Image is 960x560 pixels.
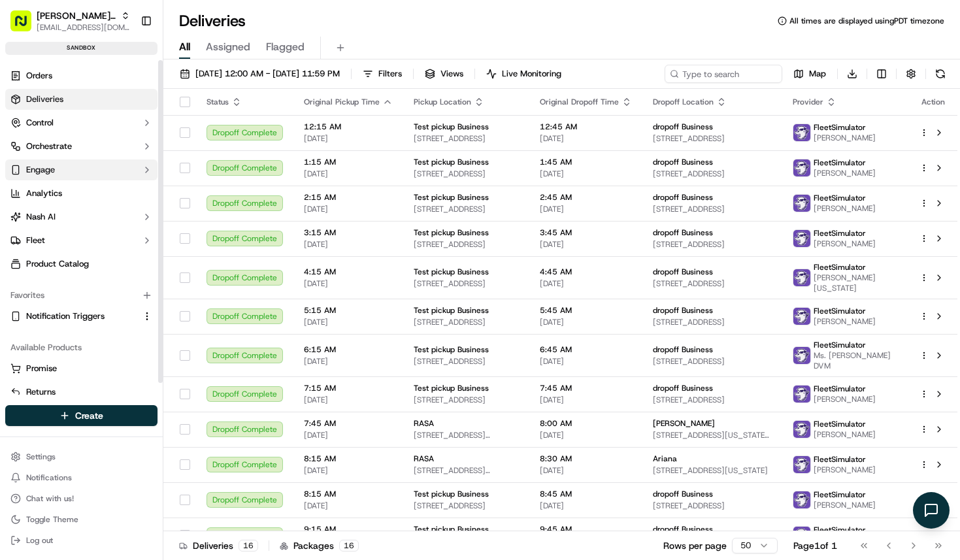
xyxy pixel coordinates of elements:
[304,227,393,238] span: 3:15 AM
[540,305,632,316] span: 5:45 AM
[304,192,393,203] span: 2:15 AM
[814,500,876,510] span: [PERSON_NAME]
[304,317,393,327] span: [DATE]
[414,169,519,179] span: [STREET_ADDRESS]
[110,191,121,201] div: 💻
[540,395,632,405] span: [DATE]
[207,97,229,107] span: Status
[653,97,714,107] span: Dropoff Location
[34,84,235,98] input: Got a question? Start typing here...
[26,310,105,322] span: Notification Triggers
[304,524,393,535] span: 9:15 AM
[206,39,250,55] span: Assigned
[814,122,866,133] span: FleetSimulator
[653,278,772,289] span: [STREET_ADDRESS]
[5,136,157,157] button: Orchestrate
[105,184,215,208] a: 💻API Documentation
[440,68,463,80] span: Views
[419,65,469,83] button: Views
[814,306,866,316] span: FleetSimulator
[414,395,519,405] span: [STREET_ADDRESS]
[130,222,158,231] span: Pylon
[414,356,519,367] span: [STREET_ADDRESS]
[5,254,157,274] a: Product Catalog
[919,97,947,107] div: Action
[793,527,810,544] img: FleetSimulator.png
[26,386,56,398] span: Returns
[357,65,408,83] button: Filters
[124,189,210,203] span: API Documentation
[540,356,632,367] span: [DATE]
[414,501,519,511] span: [STREET_ADDRESS]
[540,157,632,167] span: 1:45 AM
[540,192,632,203] span: 2:45 AM
[540,317,632,327] span: [DATE]
[5,489,157,508] button: Chat with us!
[809,68,826,80] span: Map
[10,386,152,398] a: Returns
[304,418,393,429] span: 7:45 AM
[5,206,157,227] button: Nash AI
[5,531,157,550] button: Log out
[174,65,346,83] button: [DATE] 12:00 AM - [DATE] 11:59 PM
[793,269,810,286] img: FleetSimulator.png
[653,122,713,132] span: dropoff Business
[414,157,489,167] span: Test pickup Business
[5,89,157,110] a: Deliveries
[339,540,359,552] div: 16
[179,39,190,55] span: All
[13,13,39,39] img: Nash
[414,489,489,499] span: Test pickup Business
[304,97,380,107] span: Original Pickup Time
[653,192,713,203] span: dropoff Business
[304,344,393,355] span: 6:15 AM
[814,429,876,440] span: [PERSON_NAME]
[931,65,950,83] button: Refresh
[26,514,78,525] span: Toggle Theme
[793,386,810,403] img: FleetSimulator.png
[26,363,57,374] span: Promise
[793,195,810,212] img: FleetSimulator.png
[540,465,632,476] span: [DATE]
[5,159,157,180] button: Engage
[280,539,359,552] div: Packages
[793,159,810,176] img: FleetSimulator.png
[304,122,393,132] span: 12:15 AM
[540,278,632,289] span: [DATE]
[26,189,100,203] span: Knowledge Base
[414,344,489,355] span: Test pickup Business
[414,204,519,214] span: [STREET_ADDRESS]
[502,68,561,80] span: Live Monitoring
[814,419,866,429] span: FleetSimulator
[37,22,130,33] span: [EMAIL_ADDRESS][DOMAIN_NAME]
[304,133,393,144] span: [DATE]
[414,453,434,464] span: RASA
[793,230,810,247] img: FleetSimulator.png
[304,305,393,316] span: 5:15 AM
[5,337,157,358] div: Available Products
[653,524,713,535] span: dropoff Business
[304,169,393,179] span: [DATE]
[26,188,62,199] span: Analytics
[5,382,157,403] button: Returns
[26,164,55,176] span: Engage
[13,191,24,201] div: 📗
[75,409,103,422] span: Create
[10,310,137,322] a: Notification Triggers
[814,168,876,178] span: [PERSON_NAME]
[304,239,393,250] span: [DATE]
[787,65,832,83] button: Map
[414,524,489,535] span: Test pickup Business
[653,204,772,214] span: [STREET_ADDRESS]
[37,9,116,22] button: [PERSON_NAME] Org
[540,267,632,277] span: 4:45 AM
[653,317,772,327] span: [STREET_ADDRESS]
[414,97,471,107] span: Pickup Location
[304,383,393,393] span: 7:15 AM
[653,239,772,250] span: [STREET_ADDRESS]
[5,183,157,204] a: Analytics
[378,68,402,80] span: Filters
[814,193,866,203] span: FleetSimulator
[222,129,238,144] button: Start new chat
[304,267,393,277] span: 4:15 AM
